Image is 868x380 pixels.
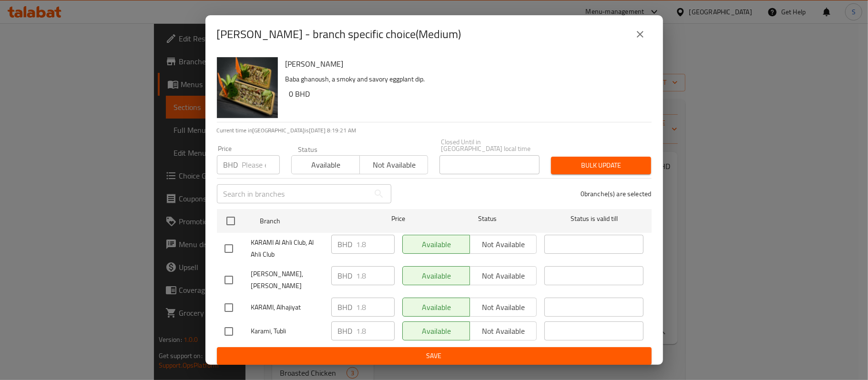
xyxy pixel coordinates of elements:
span: Karami, Tubli [251,325,324,337]
p: BHD [224,159,238,170]
span: KARAMI, Alhajiyat [251,301,324,313]
p: BHD [338,301,353,313]
button: close [629,23,652,46]
span: Status is valid till [544,213,643,225]
button: Bulk update [551,157,651,174]
span: Available [296,158,356,172]
p: Baba ghanoush, a smoky and savory eggplant dip. [286,73,644,85]
button: Available [291,155,360,174]
p: BHD [338,239,353,250]
span: Status [438,213,537,225]
p: BHD [338,270,353,281]
span: KARAMI Al Ahli Club, Al Ahli Club [251,237,324,260]
span: Price [367,213,430,225]
span: Bulk update [559,160,643,171]
input: Please enter price [357,321,395,340]
p: BHD [338,325,353,337]
span: Save [225,350,644,362]
span: Branch [260,215,359,227]
p: Current time in [GEOGRAPHIC_DATA] is [DATE] 8:19:21 AM [217,126,652,135]
p: 0 branche(s) are selected [581,189,652,199]
h2: [PERSON_NAME] - branch specific choice(Medium) [217,27,461,42]
input: Please enter price [357,235,395,254]
input: Please enter price [242,155,280,174]
button: Save [217,347,652,365]
input: Search in branches [217,184,369,203]
button: Not available [359,155,428,174]
span: Not available [364,158,424,172]
h6: 0 BHD [289,87,644,100]
input: Please enter price [357,266,395,285]
img: Baba Ghanoch [217,57,278,118]
h6: [PERSON_NAME] [286,57,644,70]
span: [PERSON_NAME], [PERSON_NAME] [251,268,324,292]
input: Please enter price [357,298,395,317]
